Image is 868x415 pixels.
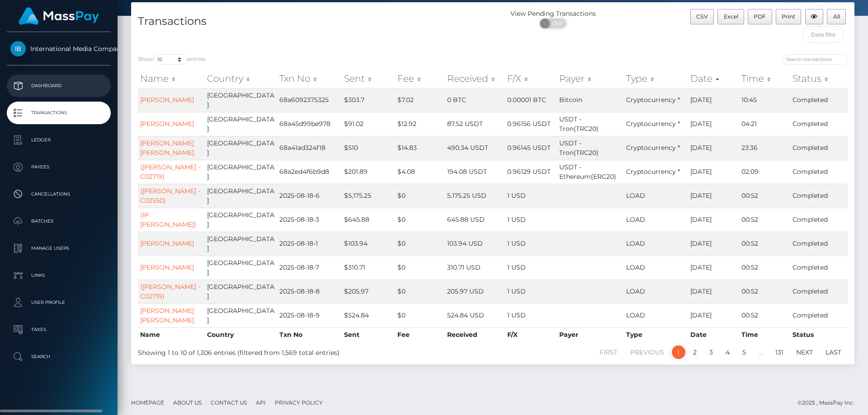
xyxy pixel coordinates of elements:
[445,70,505,88] th: Received: activate to sort column ascending
[140,211,196,228] a: (IP [PERSON_NAME])
[559,115,599,133] span: USDT - Tron(TRC20)
[688,327,739,342] th: Date
[395,327,445,342] th: Fee
[782,54,848,65] input: Search transactions
[205,303,277,327] td: [GEOGRAPHIC_DATA]
[688,345,702,359] a: 2
[395,232,445,256] td: $0
[10,269,107,282] p: Links
[505,303,557,327] td: 1 USD
[10,106,107,120] p: Transactions
[790,208,848,232] td: Completed
[724,13,738,20] span: Excel
[797,398,861,408] div: © 2025 , MassPay Inc.
[739,327,791,342] th: Time
[833,13,840,20] span: All
[790,280,848,303] td: Completed
[140,307,194,324] a: [PERSON_NAME] [PERSON_NAME]
[739,208,791,232] td: 00:52
[205,70,277,88] th: Country: activate to sort column ascending
[395,208,445,232] td: $0
[624,88,688,112] td: Cryptocurrency *
[827,9,846,24] button: All
[127,396,168,410] a: Homepage
[624,184,688,208] td: LOAD
[7,210,111,233] a: Batches
[790,136,848,160] td: Completed
[140,96,194,104] a: [PERSON_NAME]
[153,54,187,65] select: Showentries
[791,345,818,359] a: Next
[802,26,844,43] input: Date filter
[271,396,326,410] a: Privacy Policy
[445,160,505,184] td: 194.08 USDT
[557,327,624,342] th: Payer
[205,112,277,136] td: [GEOGRAPHIC_DATA]
[559,96,582,104] span: Bitcoin
[805,9,824,24] button: Column visibility
[205,232,277,256] td: [GEOGRAPHIC_DATA]
[505,280,557,303] td: 1 USD
[624,327,688,342] th: Type
[138,327,205,342] th: Name
[505,256,557,280] td: 1 USD
[672,345,685,359] a: 1
[138,70,205,88] th: Name: activate to sort column ascending
[10,242,107,255] p: Manage Users
[7,75,111,97] a: Dashboard
[138,345,426,358] div: Showing 1 to 10 of 1,306 entries (filtered from 1,569 total entries)
[790,232,848,256] td: Completed
[395,136,445,160] td: $14.83
[790,160,848,184] td: Completed
[505,112,557,136] td: 0.96156 USDT
[505,136,557,160] td: 0.96145 USDT
[445,208,505,232] td: 645.88 USD
[140,263,194,271] a: [PERSON_NAME]
[207,396,250,410] a: Contact Us
[395,184,445,208] td: $0
[10,160,107,174] p: Payees
[624,208,688,232] td: LOAD
[790,88,848,112] td: Completed
[739,70,791,88] th: Time: activate to sort column ascending
[277,232,342,256] td: 2025-08-18-1
[754,13,766,20] span: PDF
[505,232,557,256] td: 1 USD
[717,9,744,24] button: Excel
[7,264,111,287] a: Links
[395,256,445,280] td: $0
[10,350,107,364] p: Search
[688,160,739,184] td: [DATE]
[748,9,772,24] button: PDF
[445,256,505,280] td: 310.71 USD
[10,296,107,309] p: User Profile
[395,160,445,184] td: $4.08
[445,88,505,112] td: 0 BTC
[140,187,200,205] a: ([PERSON_NAME] - C02550)
[739,256,791,280] td: 00:52
[138,54,206,65] label: Show entries
[342,280,395,303] td: $205.97
[688,184,739,208] td: [DATE]
[252,396,269,410] a: API
[770,345,788,359] a: 131
[782,13,795,20] span: Print
[10,214,107,228] p: Batches
[342,88,395,112] td: $303.7
[10,323,107,336] p: Taxes
[140,163,200,181] a: ([PERSON_NAME] - C02719)
[7,345,111,368] a: Search
[277,70,342,88] th: Txn No: activate to sort column ascending
[10,41,26,56] img: International Media Company BV
[10,133,107,147] p: Ledger
[277,280,342,303] td: 2025-08-18-8
[7,183,111,205] a: Cancellations
[704,345,718,359] a: 3
[277,184,342,208] td: 2025-08-18-6
[277,208,342,232] td: 2025-08-18-3
[7,129,111,151] a: Ledger
[739,88,791,112] td: 10:45
[790,303,848,327] td: Completed
[395,70,445,88] th: Fee: activate to sort column ascending
[493,9,613,19] div: View Pending Transactions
